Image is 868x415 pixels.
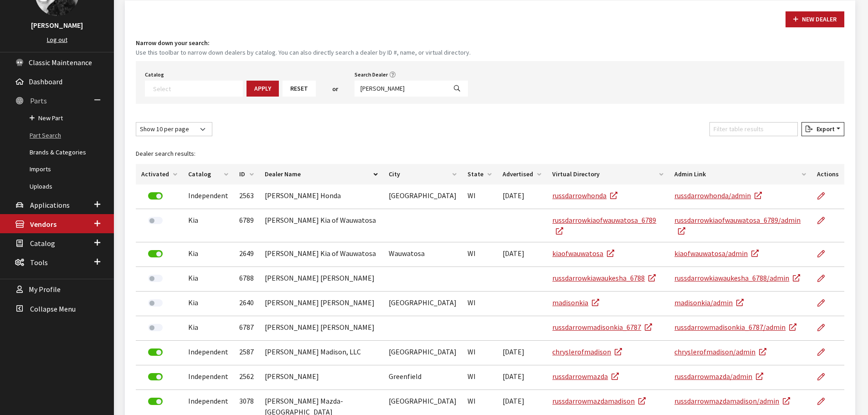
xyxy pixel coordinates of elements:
span: Parts [30,96,47,105]
label: Deactivate Dealer [148,250,163,257]
td: Independent [183,184,234,209]
a: Edit Dealer [817,184,832,207]
td: WI [462,292,497,316]
a: kiaofwauwatosa [552,249,614,258]
a: Edit Dealer [817,242,832,265]
td: [PERSON_NAME] [PERSON_NAME] [259,292,383,316]
td: Kia [183,316,234,341]
td: [DATE] [497,365,547,390]
a: madisonkia [552,298,599,307]
button: Apply [247,81,279,97]
a: Edit Dealer [817,365,832,388]
td: [DATE] [497,184,547,209]
label: Deactivate Dealer [148,192,163,200]
label: Activate Dealer [148,299,163,307]
small: Use this toolbar to narrow down dealers by catalog. You can also directly search a dealer by ID #... [136,48,844,57]
td: [PERSON_NAME] Kia of Wauwatosa [259,242,383,267]
a: russdarrowmazdamadison [552,396,646,405]
td: [PERSON_NAME] [PERSON_NAME] [259,267,383,292]
th: Admin Link: activate to sort column ascending [669,164,812,184]
a: russdarrowkiaofwauwatosa_6789 [552,215,656,236]
a: kiaofwauwatosa/admin [674,249,759,258]
button: Reset [282,81,316,97]
a: Edit Dealer [817,316,832,339]
input: Filter table results [709,122,798,136]
th: Activated: activate to sort column ascending [136,164,183,184]
h3: [PERSON_NAME] [9,20,105,31]
label: Activate Dealer [148,217,163,224]
td: 2563 [234,184,259,209]
td: WI [462,184,497,209]
td: 2640 [234,292,259,316]
a: russdarrowhonda/admin [674,191,762,200]
span: Dashboard [29,77,62,86]
a: Edit Dealer [817,341,832,364]
label: Activate Dealer [148,275,163,282]
td: [PERSON_NAME] Honda [259,184,383,209]
a: russdarrowkiawaukesha_6788/admin [674,273,800,282]
a: Log out [47,36,67,44]
a: Edit Dealer [817,209,832,232]
button: New Dealer [786,11,844,27]
span: Tools [30,258,48,267]
td: 2649 [234,242,259,267]
td: Wauwatosa [383,242,462,267]
input: Search [354,81,447,97]
td: 2562 [234,365,259,390]
a: Edit Dealer [817,390,832,413]
td: [PERSON_NAME] [259,365,383,390]
td: WI [462,365,497,390]
a: russdarrowmazda [552,372,619,381]
label: Deactivate Dealer [148,373,163,380]
a: russdarrowmazda/admin [674,372,763,381]
th: City: activate to sort column ascending [383,164,462,184]
th: Actions [812,164,844,184]
button: Search [446,81,468,97]
td: Independent [183,365,234,390]
th: Advertised: activate to sort column ascending [497,164,547,184]
span: Classic Maintenance [29,58,92,67]
span: Collapse Menu [30,304,76,313]
span: Catalog [30,239,55,248]
span: Applications [30,200,70,210]
span: My Profile [29,285,61,294]
a: russdarrowkiaofwauwatosa_6789/admin [674,215,801,236]
label: Search Dealer [354,71,388,79]
td: Kia [183,209,234,242]
th: Catalog: activate to sort column ascending [183,164,234,184]
caption: Dealer search results: [136,143,844,164]
h4: Narrow down your search: [136,38,844,48]
td: [PERSON_NAME] Madison, LLC [259,341,383,365]
label: Deactivate Dealer [148,398,163,405]
th: State: activate to sort column ascending [462,164,497,184]
td: Independent [183,341,234,365]
th: ID: activate to sort column ascending [234,164,259,184]
td: [GEOGRAPHIC_DATA] [383,292,462,316]
a: chryslerofmadison [552,347,622,356]
a: russdarrowmazdamadison/admin [674,396,790,405]
span: Vendors [30,220,56,229]
a: chryslerofmadison/admin [674,347,766,356]
label: Activate Dealer [148,324,163,331]
span: Select [145,81,243,97]
a: russdarrowhonda [552,191,617,200]
a: Edit Dealer [817,267,832,290]
a: russdarrowmadisonkia_6787 [552,323,652,332]
td: 6789 [234,209,259,242]
a: Edit Dealer [817,292,832,314]
td: Greenfield [383,365,462,390]
a: russdarrowkiawaukesha_6788 [552,273,656,282]
td: 2587 [234,341,259,365]
td: [DATE] [497,242,547,267]
td: [PERSON_NAME] [PERSON_NAME] [259,316,383,341]
span: or [332,84,338,94]
td: WI [462,341,497,365]
td: [GEOGRAPHIC_DATA] [383,341,462,365]
th: Dealer Name: activate to sort column descending [259,164,383,184]
td: 6788 [234,267,259,292]
span: Export [813,125,835,133]
td: Kia [183,242,234,267]
label: Catalog [145,71,164,79]
th: Virtual Directory: activate to sort column ascending [547,164,669,184]
a: madisonkia/admin [674,298,744,307]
